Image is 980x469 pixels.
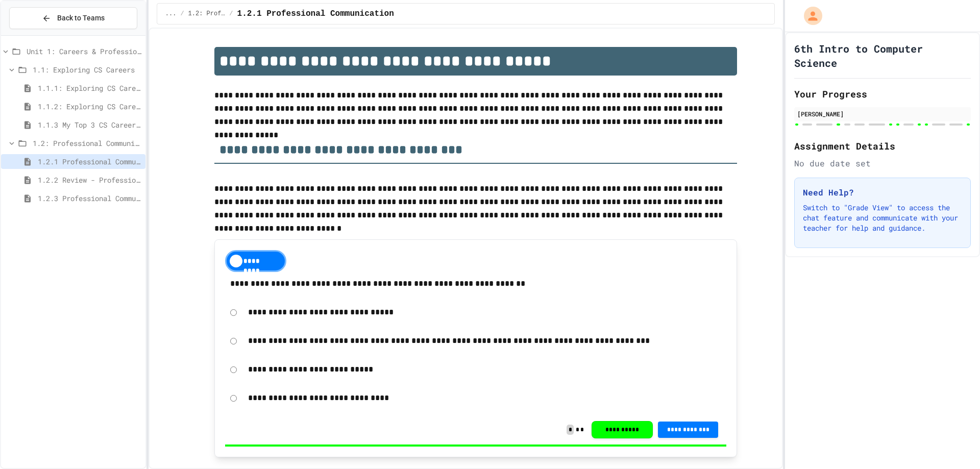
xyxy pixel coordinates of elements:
[229,10,233,18] span: /
[797,109,968,118] div: [PERSON_NAME]
[237,8,394,20] span: 1.2.1 Professional Communication
[803,203,962,233] p: Switch to "Grade View" to access the chat feature and communicate with your teacher for help and ...
[33,138,141,149] span: 1.2: Professional Communication
[38,156,141,167] span: 1.2.1 Professional Communication
[803,186,962,199] h3: Need Help?
[794,139,971,153] h2: Assignment Details
[165,10,177,18] span: ...
[57,13,105,23] span: Back to Teams
[38,101,141,112] span: 1.1.2: Exploring CS Careers - Review
[794,41,971,70] h1: 6th Intro to Computer Science
[38,119,141,130] span: 1.1.3 My Top 3 CS Careers!
[33,64,141,75] span: 1.1: Exploring CS Careers
[38,83,141,93] span: 1.1.1: Exploring CS Careers
[38,193,141,204] span: 1.2.3 Professional Communication Challenge
[27,46,141,57] span: Unit 1: Careers & Professionalism
[793,4,825,28] div: My Account
[188,10,226,18] span: 1.2: Professional Communication
[9,7,137,29] button: Back to Teams
[794,87,971,101] h2: Your Progress
[794,157,971,169] div: No due date set
[38,175,141,185] span: 1.2.2 Review - Professional Communication
[180,10,184,18] span: /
